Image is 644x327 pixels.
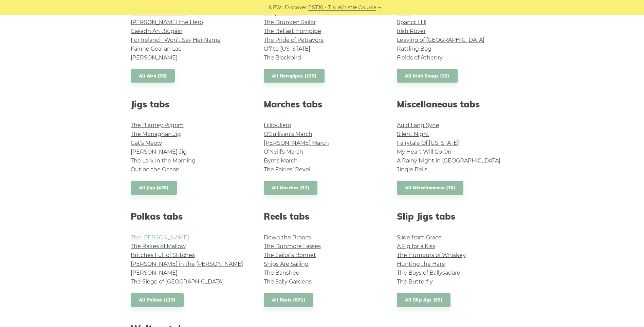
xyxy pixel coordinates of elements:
[131,234,189,241] a: The [PERSON_NAME]
[269,4,283,12] span: NEW:
[264,261,309,267] a: Ships Are Sailing
[264,166,310,173] a: The Fairies’ Revel
[131,46,182,52] a: Fáinne Geal an Lae
[131,69,175,83] a: All Airs (36)
[397,252,466,258] a: The Humours of Whiskey
[131,157,196,164] a: The Lark in the Morning
[131,10,186,17] a: Lonesome Boatman
[397,149,452,155] a: My Heart Will Go On
[264,293,314,307] a: All Reels (871)
[397,157,500,164] a: A Rainy Night in [GEOGRAPHIC_DATA]
[131,270,178,276] a: [PERSON_NAME]
[264,278,312,285] a: The Sally Gardens
[308,4,376,12] a: PST10 - Tin Whistle Course
[397,131,429,137] a: Silent Night
[131,211,247,222] h2: Polkas tabs
[397,293,450,307] a: All Slip Jigs (95)
[397,54,443,61] a: Fields of Athenry
[397,28,426,34] a: Irish Rover
[397,99,514,109] h2: Miscellaneous tabs
[397,261,445,267] a: Hunting the Hare
[131,28,183,34] a: Casadh An tSúgáin
[131,19,203,25] a: [PERSON_NAME] the Hero
[131,252,195,258] a: Britches Full of Stitches
[264,69,325,83] a: All Hornpipes (139)
[264,243,321,249] a: The Dunmore Lasses
[131,261,243,267] a: [PERSON_NAME] in the [PERSON_NAME]
[264,181,318,195] a: All Marches (37)
[397,69,458,83] a: All Irish Songs (32)
[131,293,184,307] a: All Polkas (129)
[131,278,224,285] a: The Siege of [GEOGRAPHIC_DATA]
[264,122,291,128] a: Lillibullero
[131,54,178,61] a: [PERSON_NAME]
[264,252,316,258] a: The Sailor’s Bonnet
[285,4,307,12] span: Discover
[131,131,181,137] a: The Monaghan Jig
[397,166,427,173] a: Jingle Bells
[131,149,187,155] a: [PERSON_NAME] Jig
[131,122,184,128] a: The Blarney Pilgrim
[264,10,302,17] a: King Of Fairies
[131,243,186,249] a: The Rakes of Mallow
[264,54,301,61] a: The Blackbird
[264,140,329,146] a: [PERSON_NAME] March
[264,234,311,241] a: Down the Broom
[397,140,459,146] a: Fairytale Of [US_STATE]
[397,234,442,241] a: Slide from Grace
[264,99,381,109] h2: Marches tabs
[264,46,310,52] a: Off to [US_STATE]
[131,166,180,173] a: Out on the Ocean
[397,46,431,52] a: Rattling Bog
[397,19,426,25] a: Spancil Hill
[131,181,177,195] a: All Jigs (436)
[397,10,412,17] a: Grace
[397,270,460,276] a: The Boys of Ballysadare
[264,157,298,164] a: Byrns March
[264,37,324,43] a: The Pride of Petravore
[264,19,316,25] a: The Drunken Sailor
[397,243,435,249] a: A Fig for a Kiss
[397,122,439,128] a: Auld Lang Syne
[131,140,162,146] a: Cat’s Meow
[131,99,247,109] h2: Jigs tabs
[264,149,303,155] a: O’Neill’s March
[397,37,484,43] a: Leaving of [GEOGRAPHIC_DATA]
[397,181,464,195] a: All Miscellaneous (16)
[264,131,312,137] a: O’Sullivan’s March
[397,211,514,222] h2: Slip Jigs tabs
[264,211,381,222] h2: Reels tabs
[131,37,221,43] a: For Ireland I Won’t Say Her Name
[397,278,433,285] a: The Butterfly
[264,28,321,34] a: The Belfast Hornpipe
[264,270,299,276] a: The Banshee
